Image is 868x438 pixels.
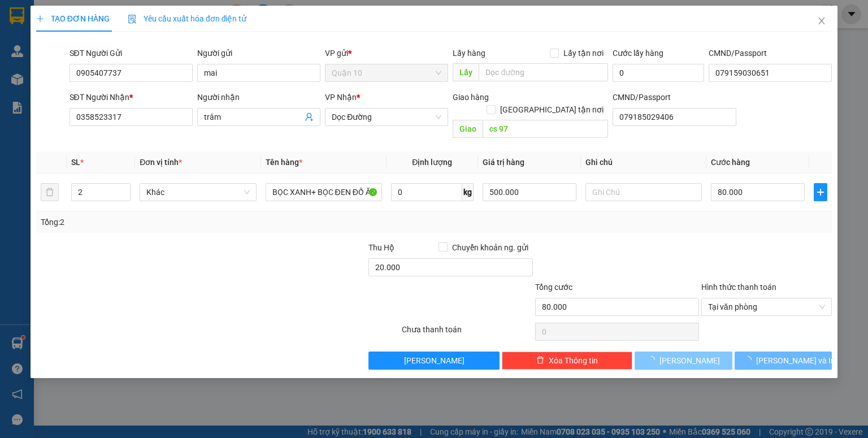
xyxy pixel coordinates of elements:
div: VP gửi [325,47,448,59]
span: close [817,16,826,25]
span: kg [462,183,474,201]
label: Hình thức thanh toán [701,283,776,292]
button: plus [814,183,827,201]
input: Dọc đường [479,63,608,81]
button: [PERSON_NAME] [635,352,732,370]
button: [PERSON_NAME] và In [735,352,832,370]
span: loading [647,356,659,364]
input: 0 [483,183,576,201]
span: Giá trị hàng [483,158,524,167]
span: Yêu cầu xuất hóa đơn điện tử [128,14,247,23]
span: [PERSON_NAME] [404,354,465,367]
span: [GEOGRAPHIC_DATA] tận nơi [496,103,608,116]
span: [PERSON_NAME] và In [756,354,835,367]
span: [PERSON_NAME] [659,354,720,367]
span: Cước hàng [711,158,750,167]
button: deleteXóa Thông tin [502,352,632,370]
span: Lấy tận nơi [559,47,608,59]
span: plus [814,188,827,197]
span: Đơn vị tính [140,158,182,167]
span: Giao hàng [453,93,489,102]
div: CMND/Passport [709,47,832,59]
input: Dọc đường [483,120,608,138]
button: [PERSON_NAME] [368,352,499,370]
th: Ghi chú [581,151,706,174]
div: Người nhận [197,91,320,103]
span: loading [744,356,756,364]
input: Ghi Chú [585,183,702,201]
span: Dọc Đường [332,109,441,125]
div: Tổng: 2 [41,216,336,228]
div: CMND/Passport [613,91,736,103]
span: TẠO ĐƠN HÀNG [36,14,110,23]
div: SĐT Người Gửi [70,47,193,59]
span: user-add [305,112,314,122]
label: Cước lấy hàng [613,49,663,58]
span: Tên hàng [266,158,302,167]
button: Close [806,6,837,37]
input: VD: Bàn, Ghế [266,183,382,201]
div: SĐT Người Nhận [70,91,193,103]
span: Giao [453,120,483,138]
input: Cước lấy hàng [613,64,704,82]
span: Khác [146,184,249,201]
span: Quận 10 [332,64,441,81]
span: plus [36,15,44,23]
span: Lấy [453,63,479,81]
div: Người gửi [197,47,320,59]
span: delete [536,356,544,365]
span: Tổng cước [535,283,572,292]
span: Chuyển khoản ng. gửi [448,241,533,254]
span: Thu Hộ [368,243,394,252]
img: icon [128,15,137,24]
span: Lấy hàng [453,49,485,58]
span: VP Nhận [325,93,357,102]
span: Tại văn phòng [708,298,825,315]
div: Chưa thanh toán [401,323,533,343]
span: Xóa Thông tin [549,354,598,367]
span: Định lượng [412,158,452,167]
span: SL [71,158,80,167]
button: delete [41,183,59,201]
